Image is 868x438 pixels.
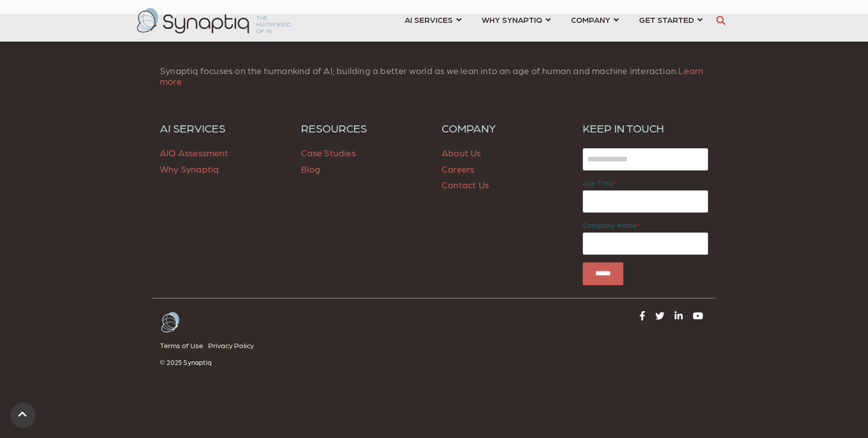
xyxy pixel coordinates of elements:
div: Navigation Menu [160,339,426,358]
span: COMPANY [571,13,610,26]
a: Why Synaptiq [160,163,219,174]
a: Contact Us [442,179,489,190]
span: Job title [583,179,613,187]
a: Terms of Use [160,339,208,352]
a: AI SERVICES [160,121,286,134]
nav: menu [394,3,713,39]
a: AI SERVICES [405,10,461,29]
span: GET STARTED [639,13,694,26]
p: © 2025 Synaptiq [160,358,426,366]
a: Privacy Policy [208,339,259,352]
span: Synaptiq focuses on the humankind of AI; building a better world as we lean into an age of human ... [160,65,703,87]
img: synaptiq logo-2 [137,8,291,33]
a: Learn more [160,65,703,87]
a: AIQ Assessment [160,147,228,158]
span: Company name [583,221,637,229]
a: Blog [301,163,321,174]
a: WHY SYNAPTIQ [482,10,551,29]
a: GET STARTED [639,10,703,29]
a: COMPANY [442,121,567,134]
a: RESOURCES [301,121,427,134]
img: Arctic-White Butterfly logo [160,311,180,333]
a: COMPANY [571,10,619,29]
span: AI SERVICES [405,13,453,26]
a: About Us [442,147,481,158]
a: Careers [442,163,474,174]
span: WHY SYNAPTIQ [482,13,542,26]
a: Case Studies [301,147,356,158]
h6: KEEP IN TOUCH [583,121,709,134]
